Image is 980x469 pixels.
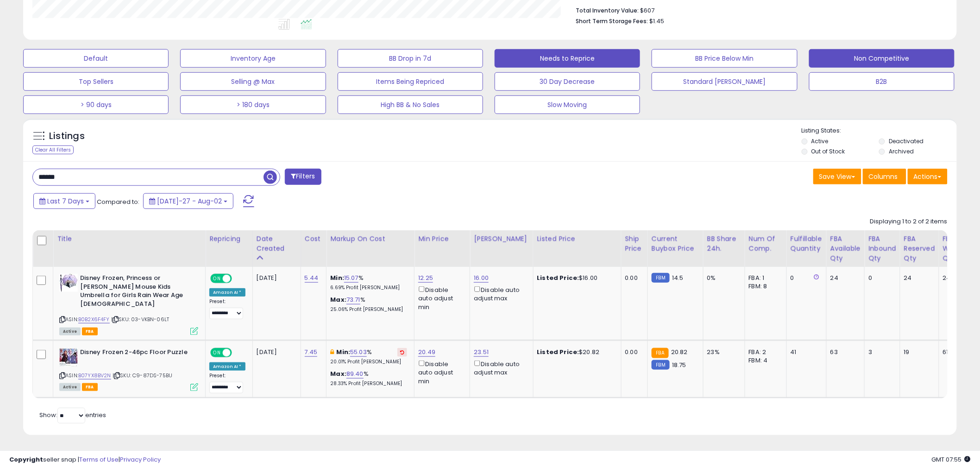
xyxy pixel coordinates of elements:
[330,348,407,365] div: %
[285,169,321,185] button: Filters
[868,234,896,263] div: FBA inbound Qty
[330,306,407,313] p: 25.06% Profit [PERSON_NAME]
[418,234,466,244] div: Min Price
[157,196,222,206] span: [DATE]-27 - Aug-02
[809,72,955,91] button: B2B
[78,316,110,323] a: B0B2X6F4FY
[652,348,669,358] small: FBA
[330,370,407,387] div: %
[330,285,407,291] p: 6.69% Profit [PERSON_NAME]
[576,17,648,25] b: Short Term Storage Fees:
[652,273,670,283] small: FBM
[649,17,664,25] span: $1.45
[809,49,955,68] button: Non Competitive
[707,274,738,282] div: 0%
[707,234,741,254] div: BB Share 24h.
[257,274,294,282] div: [DATE]
[474,285,526,303] div: Disable auto adjust max
[330,273,344,282] b: Min:
[418,348,435,357] a: 20.49
[576,6,639,14] b: Total Inventory Value:
[943,348,978,356] div: 61
[330,234,410,244] div: Markup on Cost
[305,273,319,283] a: 5.44
[59,383,81,391] span: All listings currently available for purchase on Amazon
[495,49,640,68] button: Needs to Reprice
[863,169,906,184] button: Columns
[330,369,346,378] b: Max:
[338,72,483,91] button: Items Being Repriced
[672,361,686,369] span: 18.75
[344,273,358,283] a: 15.07
[625,234,644,254] div: Ship Price
[211,349,223,357] span: ON
[180,95,326,114] button: > 180 days
[305,234,323,244] div: Cost
[59,274,78,292] img: 41ajmckyp+L._SL40_.jpg
[32,146,74,154] div: Clear All Filters
[904,234,935,263] div: FBA Reserved Qty
[143,193,233,209] button: [DATE]-27 - Aug-02
[830,348,857,356] div: 63
[889,147,914,155] label: Archived
[180,49,326,68] button: Inventory Age
[180,72,326,91] button: Selling @ Max
[802,127,957,135] p: Listing States:
[707,348,738,356] div: 23%
[474,273,489,283] a: 16.00
[257,348,294,356] div: [DATE]
[418,285,463,311] div: Disable auto adjust min
[23,72,169,91] button: Top Sellers
[346,369,364,379] a: 89.40
[305,348,318,357] a: 7.45
[59,348,198,390] div: ASIN:
[231,275,245,283] span: OFF
[474,359,526,377] div: Disable auto adjust max
[749,282,779,291] div: FBM: 8
[537,234,617,244] div: Listed Price
[418,273,433,283] a: 12.25
[749,348,779,356] div: FBA: 2
[330,380,407,387] p: 28.33% Profit [PERSON_NAME]
[78,372,111,380] a: B07YX8BV2N
[23,95,169,114] button: > 90 days
[80,348,193,359] b: Disney Frozen 2-46pc Floor Puzzle
[49,130,85,143] h5: Listings
[749,356,779,365] div: FBM: 4
[209,234,249,244] div: Repricing
[868,348,893,356] div: 3
[82,383,98,391] span: FBA
[943,274,978,282] div: 24
[59,274,198,334] div: ASIN:
[209,362,245,371] div: Amazon AI *
[537,348,579,356] b: Listed Price:
[904,274,932,282] div: 24
[908,169,948,184] button: Actions
[904,348,932,356] div: 19
[209,288,245,297] div: Amazon AI *
[811,147,845,155] label: Out of Stock
[652,49,797,68] button: BB Price Below Min
[870,217,948,226] div: Displaying 1 to 2 of 2 items
[209,298,245,319] div: Preset:
[33,193,95,209] button: Last 7 Days
[327,230,415,267] th: The percentage added to the cost of goods (COGS) that forms the calculator for Min & Max prices.
[82,328,98,336] span: FBA
[869,172,898,181] span: Columns
[830,234,861,263] div: FBA Available Qty
[811,137,829,145] label: Active
[338,95,483,114] button: High BB & No Sales
[113,372,172,379] span: | SKU: C9-87DS-75BU
[330,295,346,304] b: Max:
[652,360,670,370] small: FBM
[671,348,688,356] span: 20.82
[79,455,119,464] a: Terms of Use
[80,274,193,311] b: Disney Frozen, Princess or [PERSON_NAME] Mouse Kids Umbrella for Girls Rain Wear Age [DEMOGRAPHIC...
[418,359,463,386] div: Disable auto adjust min
[330,359,407,365] p: 20.01% Profit [PERSON_NAME]
[652,234,699,254] div: Current Buybox Price
[47,196,84,206] span: Last 7 Days
[337,348,351,356] b: Min:
[330,274,407,291] div: %
[9,456,161,464] div: seller snap | |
